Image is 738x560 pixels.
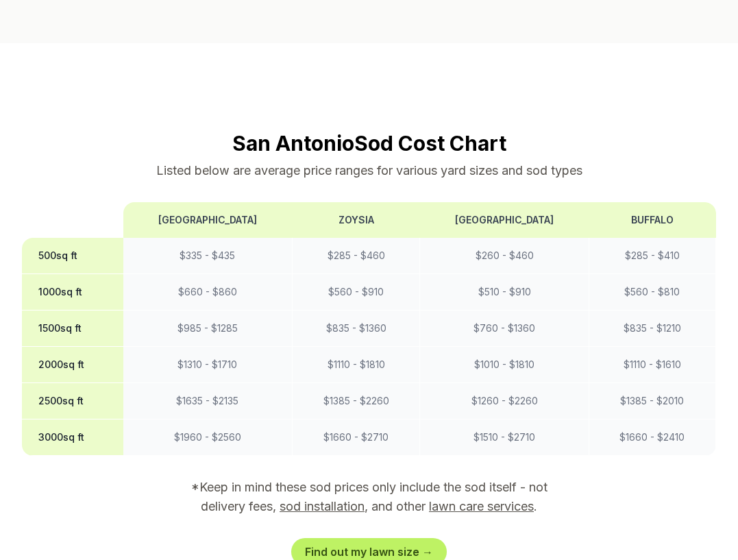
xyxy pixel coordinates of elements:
th: Buffalo [589,202,715,238]
th: [GEOGRAPHIC_DATA] [420,202,589,238]
td: $ 1260 - $ 2260 [420,383,589,419]
td: $ 1110 - $ 1610 [589,347,715,383]
a: sod installation [280,499,365,513]
td: $ 1010 - $ 1810 [420,347,589,383]
th: 3000 sq ft [22,419,123,456]
a: lawn care services [429,499,534,513]
td: $ 1660 - $ 2710 [292,419,419,456]
td: $ 560 - $ 810 [589,274,715,311]
td: $ 1960 - $ 2560 [123,419,293,456]
td: $ 1310 - $ 1710 [123,347,293,383]
td: $ 285 - $ 410 [589,238,715,274]
th: 500 sq ft [22,238,123,274]
td: $ 985 - $ 1285 [123,311,293,347]
th: 1500 sq ft [22,311,123,347]
p: *Keep in mind these sod prices only include the sod itself - not delivery fees, , and other . [172,478,567,516]
th: [GEOGRAPHIC_DATA] [123,202,293,238]
td: $ 285 - $ 460 [292,238,419,274]
th: 1000 sq ft [22,274,123,311]
td: $ 1385 - $ 2260 [292,383,419,419]
td: $ 335 - $ 435 [123,238,293,274]
td: $ 260 - $ 460 [420,238,589,274]
td: $ 560 - $ 910 [292,274,419,311]
td: $ 510 - $ 910 [420,274,589,311]
td: $ 1110 - $ 1810 [292,347,419,383]
td: $ 1660 - $ 2410 [589,419,715,456]
th: Zoysia [292,202,419,238]
td: $ 1510 - $ 2710 [420,419,589,456]
td: $ 660 - $ 860 [123,274,293,311]
td: $ 760 - $ 1360 [420,311,589,347]
td: $ 1385 - $ 2010 [589,383,715,419]
td: $ 835 - $ 1210 [589,311,715,347]
p: Listed below are average price ranges for various yard sizes and sod types [22,161,716,180]
td: $ 1635 - $ 2135 [123,383,293,419]
h2: San Antonio Sod Cost Chart [22,131,716,156]
th: 2000 sq ft [22,347,123,383]
td: $ 835 - $ 1360 [292,311,419,347]
th: 2500 sq ft [22,383,123,419]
